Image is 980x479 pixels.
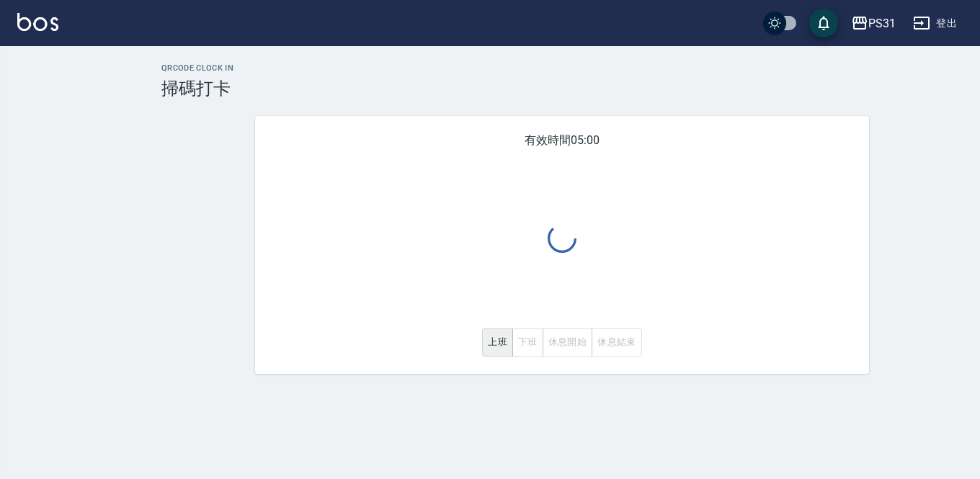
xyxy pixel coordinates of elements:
[845,9,901,38] button: PS31
[809,9,838,37] button: save
[17,13,58,31] img: Logo
[161,63,963,73] h2: QRcode Clock In
[868,14,896,32] div: PS31
[907,10,963,37] button: 登出
[161,79,963,99] h3: 掃碼打卡
[255,116,869,374] div: 有效時間 05:00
